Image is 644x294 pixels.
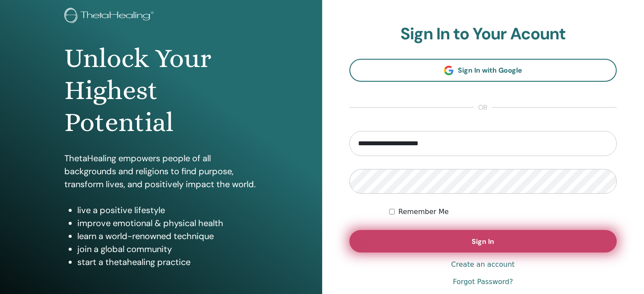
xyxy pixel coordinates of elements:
li: learn a world-renowned technique [77,230,257,243]
h1: Unlock Your Highest Potential [64,42,257,139]
a: Forgot Password? [453,277,513,287]
button: Sign In [349,230,617,252]
p: ThetaHealing empowers people of all backgrounds and religions to find purpose, transform lives, a... [64,152,257,191]
h2: Sign In to Your Acount [349,24,617,44]
span: Sign In with Google [458,66,522,75]
label: Remember Me [398,207,449,217]
span: or [474,102,492,113]
a: Sign In with Google [349,59,617,82]
div: Keep me authenticated indefinitely or until I manually logout [389,207,617,217]
li: live a positive lifestyle [77,204,257,217]
li: join a global community [77,243,257,256]
li: improve emotional & physical health [77,217,257,230]
li: start a thetahealing practice [77,256,257,268]
span: Sign In [472,237,494,246]
a: Create an account [451,259,515,270]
